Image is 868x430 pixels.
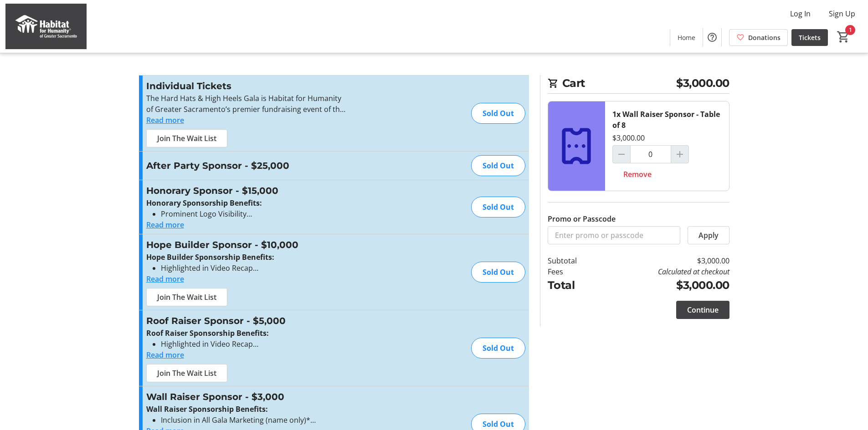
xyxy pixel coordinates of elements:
[729,29,788,46] a: Donations
[471,262,525,283] div: Sold Out
[678,33,695,42] span: Home
[161,208,345,219] li: Prominent Logo Visibility
[146,273,184,284] button: Read more
[548,266,601,277] td: Fees
[835,29,852,45] button: Cart
[699,230,719,241] span: Apply
[157,368,216,379] span: Join The Wait List
[146,252,274,262] strong: Hope Builder Sponsorship Benefits:
[146,364,227,382] button: Join The Wait List
[600,266,729,277] td: Calculated at checkout
[670,29,703,46] a: Home
[157,292,216,303] span: Join The Wait List
[161,339,345,349] li: Highlighted in Video Recap
[600,277,729,293] td: $3,000.00
[612,165,663,183] button: Remove
[146,404,268,414] strong: Wall Raiser Sponsorship Benefits:
[600,255,729,266] td: $3,000.00
[548,213,616,224] label: Promo or Passcode
[790,8,811,19] span: Log In
[676,301,729,319] button: Continue
[146,328,269,338] strong: Roof Raiser Sponsorship Benefits:
[822,6,863,21] button: Sign Up
[471,103,525,124] div: Sold Out
[548,255,601,266] td: Subtotal
[146,314,345,328] h3: Roof Raiser Sponsor - $5,000
[548,226,680,244] input: Enter promo or passcode
[612,109,722,131] div: 1x Wall Raiser Sponsor - Table of 8
[799,33,821,42] span: Tickets
[471,197,525,218] div: Sold Out
[703,28,721,46] button: Help
[791,29,828,46] a: Tickets
[630,145,671,163] input: Wall Raiser Sponsor - Table of 8 Quantity
[146,115,184,126] button: Read more
[623,169,652,180] span: Remove
[146,79,345,93] h3: Individual Tickets
[471,338,525,359] div: Sold Out
[146,93,345,115] p: The Hard Hats & High Heels Gala is Habitat for Humanity of Greater Sacramento’s premier fundraisi...
[748,33,781,42] span: Donations
[829,8,855,19] span: Sign Up
[146,129,227,147] button: Join The Wait List
[5,4,87,49] img: Habitat for Humanity of Greater Sacramento's Logo
[688,226,729,244] button: Apply
[612,132,645,143] div: $3,000.00
[146,184,345,197] h3: Honorary Sponsor - $15,000
[146,349,184,360] button: Read more
[471,155,525,176] div: Sold Out
[157,133,216,144] span: Join The Wait List
[783,6,818,21] button: Log In
[146,238,345,252] h3: Hope Builder Sponsor - $10,000
[676,75,729,91] span: $3,000.00
[146,198,262,208] strong: Honorary Sponsorship Benefits:
[146,219,184,230] button: Read more
[687,304,719,315] span: Continue
[146,390,345,404] h3: Wall Raiser Sponsor - $3,000
[548,75,729,94] h2: Cart
[161,263,345,273] li: Highlighted in Video Recap
[548,277,601,293] td: Total
[146,159,345,172] h3: After Party Sponsor - $25,000
[146,288,227,306] button: Join The Wait List
[161,415,345,425] li: Inclusion in All Gala Marketing (name only)*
